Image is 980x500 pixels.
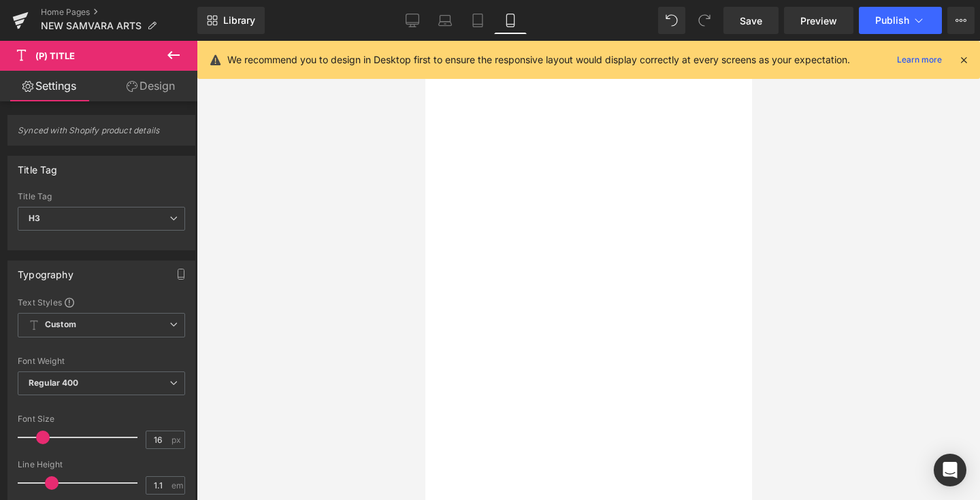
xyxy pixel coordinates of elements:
[740,14,762,28] span: Save
[41,20,142,31] span: NEW SAMVARA ARTS
[494,7,527,34] a: Mobile
[18,460,185,469] div: Line Height
[171,435,183,444] span: px
[800,14,837,28] span: Preview
[41,7,197,18] a: Home Pages
[784,7,853,34] a: Preview
[859,7,942,34] button: Publish
[18,261,73,280] div: Typography
[29,378,79,388] b: Regular 400
[101,71,200,101] a: Design
[29,213,40,223] b: H3
[875,15,909,26] span: Publish
[658,7,685,34] button: Undo
[934,454,966,486] div: Open Intercom Messenger
[396,7,429,34] a: Desktop
[18,156,58,176] div: Title Tag
[18,297,185,307] div: Text Styles
[461,7,494,34] a: Tablet
[947,7,975,34] button: More
[18,192,185,201] div: Title Tag
[429,7,461,34] a: Laptop
[691,7,718,34] button: Redo
[227,52,850,67] p: We recommend you to design in Desktop first to ensure the responsive layout would display correct...
[35,50,75,61] span: (P) Title
[171,481,183,490] span: em
[892,52,947,68] a: Learn more
[223,14,255,27] span: Library
[45,319,76,331] b: Custom
[18,414,185,424] div: Font Size
[18,125,185,145] span: Synced with Shopify product details
[197,7,265,34] a: New Library
[18,356,185,366] div: Font Weight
